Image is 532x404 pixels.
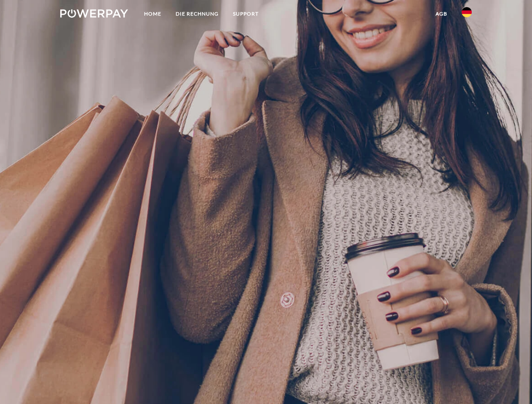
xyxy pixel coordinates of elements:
[168,6,226,21] a: DIE RECHNUNG
[462,7,472,17] img: de
[226,6,266,21] a: SUPPORT
[137,6,168,21] a: Home
[60,9,128,18] img: logo-powerpay-white.svg
[428,6,454,21] a: agb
